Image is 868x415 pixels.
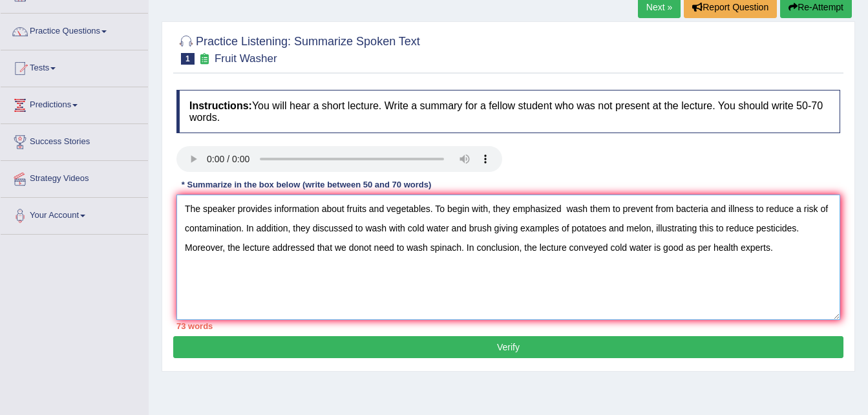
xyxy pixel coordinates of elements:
[176,178,436,191] div: * Summarize in the box below (write between 50 and 70 words)
[215,52,277,65] small: Fruit Washer
[181,53,195,65] span: 1
[176,320,840,332] div: 73 words
[1,87,148,120] a: Predictions
[198,53,211,65] small: Exam occurring question
[173,336,843,358] button: Verify
[1,161,148,193] a: Strategy Videos
[1,124,148,156] a: Success Stories
[1,198,148,230] a: Your Account
[176,32,420,65] h2: Practice Listening: Summarize Spoken Text
[1,14,148,46] a: Practice Questions
[176,90,840,133] h4: You will hear a short lecture. Write a summary for a fellow student who was not present at the le...
[1,50,148,83] a: Tests
[189,100,252,111] b: Instructions:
